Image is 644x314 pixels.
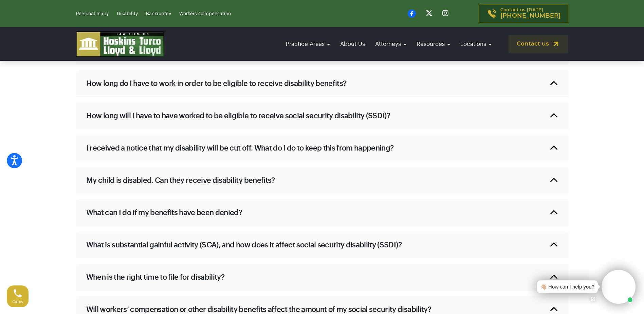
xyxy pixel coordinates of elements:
a: Contact us [509,35,568,53]
h2: How long do I have to work in order to be eligible to receive disability benefits? [86,78,347,89]
a: Resources [413,34,454,54]
a: Workers Compensation [179,12,231,16]
h2: How long will I have to have worked to be eligible to receive social security disability (SSDI)? [86,111,390,121]
span: [PHONE_NUMBER] [500,13,560,19]
h2: I received a notice that my disability will be cut off. What do I do to keep this from happening? [86,143,394,153]
a: Personal Injury [76,12,109,16]
h2: My child is disabled. Can they receive disability benefits? [86,175,275,186]
img: logo [76,31,164,57]
a: Locations [457,34,495,54]
h2: What is substantial gainful activity (SGA), and how does it affect social security disability (SS... [86,240,402,250]
span: Call us [13,300,23,304]
a: Practice Areas [282,34,333,54]
a: Open chat [586,292,600,306]
a: About Us [337,34,368,54]
div: 👋🏼 How can I help you? [540,283,594,291]
a: Attorneys [372,34,410,54]
a: Disability [117,12,138,16]
h2: When is the right time to file for disability? [86,272,225,282]
a: Bankruptcy [146,12,171,16]
p: Contact us [DATE] [500,8,560,19]
h2: What can I do if my benefits have been denied? [86,208,242,218]
a: Contact us [DATE][PHONE_NUMBER] [479,4,568,23]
